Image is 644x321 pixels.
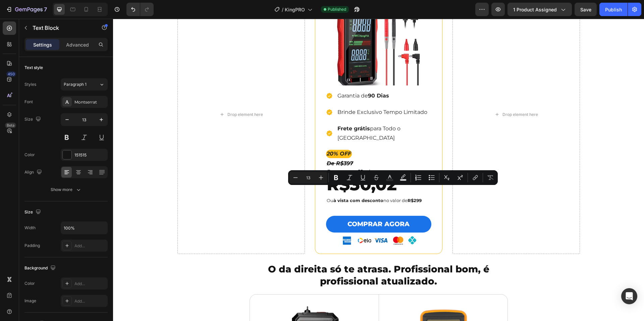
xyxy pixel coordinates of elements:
div: Width [24,225,36,231]
iframe: Design area [113,19,644,321]
button: 7 [3,3,50,16]
div: Undo/Redo [126,3,154,16]
div: Drop element here [114,93,150,99]
div: Align [24,168,43,177]
button: Show more [24,184,108,196]
div: Add... [74,243,106,249]
div: Rich Text Editor. Editing area: main [213,177,309,186]
span: KingPRO [285,6,305,13]
div: Add... [74,298,106,304]
div: 151515 [74,152,106,158]
div: Color [24,280,35,286]
div: Editor contextual toolbar [288,170,498,185]
div: Text style [24,65,43,71]
div: Styles [24,81,36,87]
button: Paragraph 1 [61,78,108,90]
div: Image [24,298,36,304]
div: Size [24,115,42,124]
div: Drop element here [389,93,425,99]
div: Size [24,208,42,217]
div: 450 [6,71,16,77]
h2: O da direita só te atrasa. Profissional bom, é profissional atualizado. [137,244,395,269]
a: COMPRAR AGORA [213,197,318,214]
p: Text Block [33,24,90,32]
p: Garantia de [224,72,276,82]
div: Beta [5,123,16,128]
input: Auto [61,222,107,234]
img: gempages_538921841880728723-85f0a7a5-3c38-4832-b1a1-b65d16894b13.png [224,217,308,227]
strong: R$299 [294,179,309,184]
strong: Frete grátis [224,107,257,113]
div: Publish [605,6,622,13]
p: para Todo o [GEOGRAPHIC_DATA] [224,105,318,125]
div: Color [24,152,35,158]
strong: 90 Dias [255,74,276,80]
button: Save [575,3,597,16]
span: 1 product assigned [513,6,557,13]
span: Paragraph 1 [64,81,87,87]
div: Montserrat [74,99,106,105]
strong: De R$397 [214,141,240,148]
div: Show more [51,186,82,193]
p: Advanced [66,41,89,48]
h2: 20% OFF [213,131,239,139]
div: Font [24,99,33,105]
div: Background [24,264,57,273]
p: Brinde Exclusivo Tempo Limitado [224,89,314,99]
p: Settings [33,41,52,48]
strong: 12x [245,150,253,156]
button: 1 product assigned [507,3,572,16]
div: Padding [24,243,40,249]
button: Publish [599,3,628,16]
span: / [282,6,283,13]
span: Published [328,6,346,12]
span: Save [580,7,591,12]
h2: R$30,02 [213,154,318,177]
p: 7 [44,5,47,13]
h2: Por apenas de [213,149,318,157]
p: Ou no valor de [214,178,309,186]
strong: à vista com desconto [220,179,270,184]
p: COMPRAR AGORA [234,200,297,211]
div: Add... [74,281,106,287]
div: Open Intercom Messenger [621,288,637,304]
